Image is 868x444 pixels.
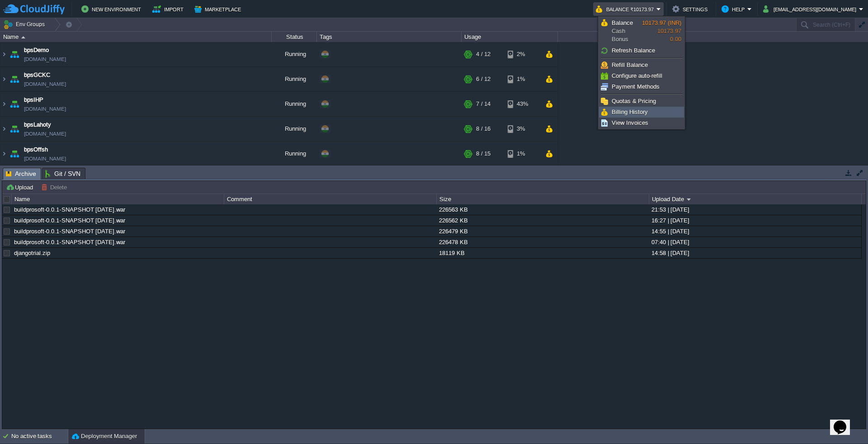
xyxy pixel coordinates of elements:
[763,4,859,14] button: [EMAIL_ADDRESS][DOMAIN_NAME]
[437,204,648,215] div: 226563 KB
[650,194,861,204] div: Upload Date
[599,60,684,70] a: Refill Balance
[24,46,49,55] a: bpsDemo
[8,142,21,166] img: AMDAwAAAACH5BAEAAAAALAAAAAABAAEAAAICRAEAOw==
[72,432,137,441] button: Deployment Manager
[612,83,660,90] span: Payment Methods
[649,215,861,226] div: 16:27 | [DATE]
[41,183,70,191] button: Delete
[0,67,8,91] img: AMDAwAAAACH5BAEAAAAALAAAAAABAAEAAAICRAEAOw==
[599,118,684,128] a: View Invoices
[8,117,21,141] img: AMDAwAAAACH5BAEAAAAALAAAAAABAAEAAAICRAEAOw==
[476,142,491,166] div: 8 / 15
[14,217,125,224] a: buildprosoft-0.0.1-SNAPSHOT [DATE].war
[0,117,8,141] img: AMDAwAAAACH5BAEAAAAALAAAAAABAAEAAAICRAEAOw==
[596,4,656,14] button: Balance ₹10173.97
[437,237,648,247] div: 226478 KB
[722,4,747,14] button: Help
[24,104,66,113] a: [DOMAIN_NAME]
[8,67,21,91] img: AMDAwAAAACH5BAEAAAAALAAAAAABAAEAAAICRAEAOw==
[3,4,65,15] img: CloudJiffy
[6,183,36,191] button: Upload
[508,42,537,66] div: 2%
[6,168,36,179] span: Archive
[649,226,861,236] div: 14:55 | [DATE]
[8,42,21,66] img: AMDAwAAAACH5BAEAAAAALAAAAAABAAEAAAICRAEAOw==
[437,194,649,204] div: Size
[21,36,25,38] img: AMDAwAAAACH5BAEAAAAALAAAAAABAAEAAAICRAEAOw==
[24,80,66,89] a: [DOMAIN_NAME]
[0,142,8,166] img: AMDAwAAAACH5BAEAAAAALAAAAAABAAEAAAICRAEAOw==
[437,215,648,226] div: 226562 KB
[225,194,436,204] div: Comment
[24,55,66,64] a: [DOMAIN_NAME]
[272,32,316,42] div: Status
[672,4,710,14] button: Settings
[272,142,317,166] div: Running
[508,92,537,116] div: 43%
[24,145,48,154] a: bpsOffsh
[0,92,8,116] img: AMDAwAAAACH5BAEAAAAALAAAAAABAAEAAAICRAEAOw==
[599,96,684,106] a: Quotas & Pricing
[437,226,648,236] div: 226479 KB
[317,32,461,42] div: Tags
[649,237,861,247] div: 07:40 | [DATE]
[24,71,50,80] a: bpsGCKC
[612,98,656,104] span: Quotas & Pricing
[599,18,684,45] a: BalanceCashBonus10173.97 (INR)10173.970.00
[8,92,21,116] img: AMDAwAAAACH5BAEAAAAALAAAAAABAAEAAAICRAEAOw==
[612,61,648,68] span: Refill Balance
[14,250,50,256] a: djangotrial.zip
[272,92,317,116] div: Running
[612,47,655,54] span: Refresh Balance
[272,42,317,66] div: Running
[1,32,271,42] div: Name
[476,92,491,116] div: 7 / 14
[612,72,662,79] span: Configure auto-refill
[194,4,244,14] button: Marketplace
[649,248,861,258] div: 14:58 | [DATE]
[462,32,557,42] div: Usage
[24,120,51,129] a: bpsLahoty
[14,206,125,213] a: buildprosoft-0.0.1-SNAPSHOT [DATE].war
[508,117,537,141] div: 3%
[272,117,317,141] div: Running
[476,67,491,91] div: 6 / 12
[612,109,648,115] span: Billing History
[508,67,537,91] div: 1%
[24,95,43,104] a: bpsIHP
[612,19,642,43] span: Cash Bonus
[11,429,68,444] div: No active tasks
[612,119,648,126] span: View Invoices
[45,168,80,179] span: Git / SVN
[599,46,684,56] a: Refresh Balance
[272,67,317,91] div: Running
[3,18,48,31] button: Env Groups
[0,42,8,66] img: AMDAwAAAACH5BAEAAAAALAAAAAABAAEAAAICRAEAOw==
[642,19,681,43] span: 10173.97 0.00
[476,42,491,66] div: 4 / 12
[649,204,861,215] div: 21:53 | [DATE]
[599,71,684,81] a: Configure auto-refill
[830,408,859,435] iframe: chat widget
[599,82,684,92] a: Payment Methods
[14,239,125,246] a: buildprosoft-0.0.1-SNAPSHOT [DATE].war
[642,19,681,26] span: 10173.97 (INR)
[81,4,144,14] button: New Environment
[24,129,66,138] a: [DOMAIN_NAME]
[476,117,491,141] div: 8 / 16
[12,194,224,204] div: Name
[14,228,125,235] a: buildprosoft-0.0.1-SNAPSHOT [DATE].war
[508,142,537,166] div: 1%
[437,248,648,258] div: 18119 KB
[24,154,66,163] a: [DOMAIN_NAME]
[599,107,684,117] a: Billing History
[152,4,186,14] button: Import
[612,19,633,26] span: Balance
